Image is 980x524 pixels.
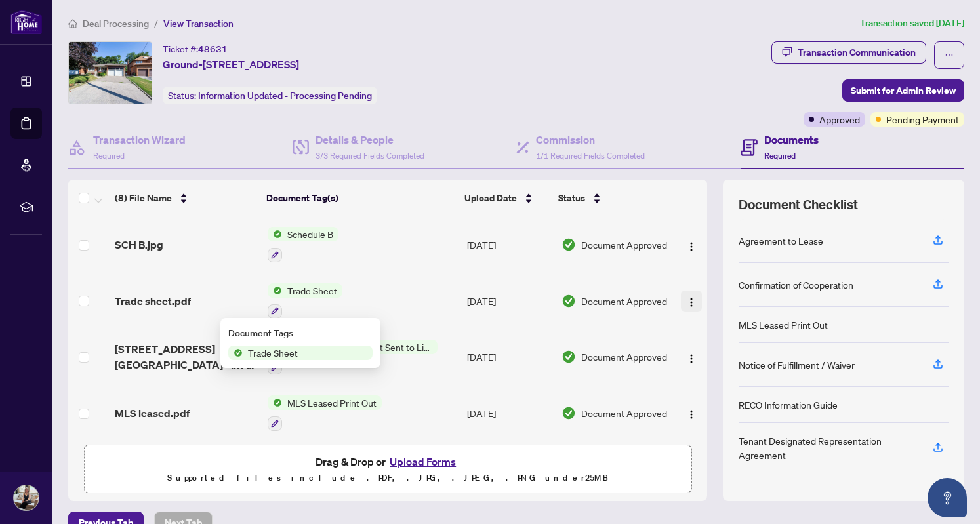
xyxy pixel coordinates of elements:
span: 3/3 Required Fields Completed [316,151,424,161]
div: Confirmation of Cooperation [739,277,853,292]
span: Drag & Drop or [316,453,460,470]
div: Status: [163,87,377,104]
button: Logo [681,403,702,424]
span: Approved [819,112,860,127]
button: Status IconMLS Leased Print Out [268,395,382,431]
span: Required [93,151,125,161]
span: MLS Leased Print Out [282,395,382,410]
button: Logo [681,291,702,312]
span: (8) File Name [115,191,172,205]
div: Tenant Designated Representation Agreement [739,433,917,462]
img: Document Status [561,237,576,252]
div: Notice of Fulfillment / Waiver [739,357,855,372]
article: Transaction saved [DATE] [860,16,964,31]
img: Status Icon [268,283,282,298]
span: 1/1 Required Fields Completed [536,151,645,161]
span: [STREET_ADDRESS][GEOGRAPHIC_DATA] - Inv - 2512812.pdf [115,341,257,373]
span: Document Approved [581,350,667,364]
span: Document Approved [581,294,667,308]
img: logo [10,10,42,34]
span: ellipsis [945,50,954,60]
h4: Details & People [316,132,424,148]
span: Required [764,151,796,161]
button: Status IconTrade Sheet [268,283,342,319]
img: Logo [686,353,697,364]
span: Document Approved [581,237,667,252]
button: Upload Forms [386,453,460,470]
button: Submit for Admin Review [842,79,964,102]
img: Logo [686,241,697,252]
span: Pending Payment [886,112,959,127]
span: Document Checklist [739,195,858,214]
span: Ground-[STREET_ADDRESS] [163,56,299,72]
span: View Transaction [163,18,234,30]
span: Schedule B [282,227,338,241]
img: Status Icon [268,395,282,410]
div: RECO Information Guide [739,397,838,412]
img: Document Status [561,350,576,364]
li: / [154,16,158,31]
img: Document Status [561,294,576,308]
div: MLS Leased Print Out [739,317,828,332]
p: Supported files include .PDF, .JPG, .JPEG, .PNG under 25 MB [92,470,683,486]
th: Upload Date [459,180,553,216]
span: SCH B.jpg [115,237,163,252]
img: Logo [686,297,697,308]
td: [DATE] [462,385,556,441]
th: Document Tag(s) [261,180,459,216]
td: [DATE] [462,329,556,386]
span: Deal Processing [83,18,149,30]
h4: Documents [764,132,819,148]
th: (8) File Name [110,180,261,216]
span: Upload Date [464,191,517,205]
div: Ticket #: [163,41,228,56]
img: Document Status [561,406,576,420]
button: Status IconSchedule B [268,227,338,262]
span: Drag & Drop orUpload FormsSupported files include .PDF, .JPG, .JPEG, .PNG under25MB [85,445,691,494]
img: Profile Icon [14,485,39,510]
img: IMG-C12304525_1.jpg [69,42,152,104]
span: Trade Sheet [243,346,303,360]
div: Transaction Communication [798,42,916,63]
button: Open asap [928,478,967,517]
button: Transaction Communication [771,41,926,64]
button: Logo [681,346,702,367]
th: Status [553,180,670,216]
span: Trade Sheet [282,283,342,298]
h4: Transaction Wizard [93,132,186,148]
h4: Commission [536,132,645,148]
span: Document Approved [581,406,667,420]
img: Status Icon [228,346,243,360]
span: 48631 [198,43,228,55]
button: Logo [681,234,702,255]
img: Logo [686,409,697,420]
span: home [68,19,77,28]
div: Document Tags [228,326,373,340]
span: Submit for Admin Review [851,80,956,101]
td: [DATE] [462,216,556,273]
img: Status Icon [268,227,282,241]
span: Information Updated - Processing Pending [198,90,372,102]
span: MLS leased.pdf [115,405,190,421]
td: [DATE] [462,273,556,329]
span: Trade sheet.pdf [115,293,191,309]
div: Agreement to Lease [739,233,823,248]
span: Status [558,191,585,205]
